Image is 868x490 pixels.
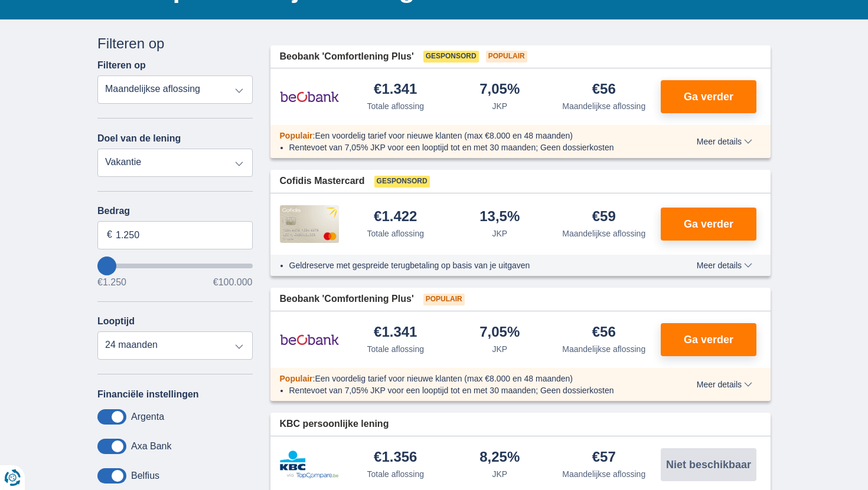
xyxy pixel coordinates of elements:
[374,82,417,98] div: €1.341
[661,80,756,113] button: Ga verder
[697,137,752,146] span: Meer details
[97,34,253,54] div: Filteren op
[592,450,616,466] div: €57
[492,468,507,480] div: JKP
[374,450,417,466] div: €1.356
[97,278,126,287] span: €1.250
[374,209,417,225] div: €1.422
[486,51,527,63] span: Populair
[492,343,507,355] div: JKP
[492,228,507,239] div: JKP
[367,468,424,480] div: Totale aflossing
[107,228,112,242] span: €
[374,176,430,188] span: Gesponsord
[562,468,645,480] div: Maandelijkse aflossing
[289,259,654,271] li: Geldreserve met gespreide terugbetaling op basis van je uitgaven
[280,131,313,140] span: Populair
[270,373,663,384] div: :
[97,206,253,216] label: Bedrag
[684,219,733,229] span: Ga verder
[367,100,424,112] div: Totale aflossing
[131,471,159,481] label: Belfius
[592,325,616,341] div: €56
[280,374,313,383] span: Populair
[423,294,465,305] span: Populair
[97,133,181,144] label: Doel van de lening
[280,417,389,431] span: KBC persoonlijke lening
[280,205,339,243] img: product.pl.alt Cofidis CC
[592,209,616,225] div: €59
[280,50,414,64] span: Beobank 'Comfortlening Plus'
[97,264,253,268] input: wantToBorrow
[315,374,573,383] span: Een voordelig tarief voor nieuwe klanten (max €8.000 en 48 maanden)
[280,175,365,188] span: Cofidis Mastercard
[688,261,761,270] button: Meer details
[280,325,339,354] img: product.pl.alt Beobank
[131,441,171,452] label: Axa Bank
[367,228,424,239] div: Totale aflossing
[289,384,654,396] li: Rentevoet van 7,05% JKP voor een looptijd tot en met 30 maanden; Geen dossierkosten
[697,261,752,269] span: Meer details
[270,130,663,142] div: :
[684,91,733,102] span: Ga verder
[97,316,135,327] label: Looptijd
[280,82,339,111] img: product.pl.alt Beobank
[688,137,761,146] button: Meer details
[562,228,645,239] div: Maandelijkse aflossing
[661,448,756,481] button: Niet beschikbaar
[562,100,645,112] div: Maandelijkse aflossing
[131,412,164,422] label: Argenta
[367,343,424,355] div: Totale aflossing
[374,325,417,341] div: €1.341
[97,60,146,71] label: Filteren op
[666,459,751,470] span: Niet beschikbaar
[684,334,733,345] span: Ga verder
[280,292,414,306] span: Beobank 'Comfortlening Plus'
[592,82,616,98] div: €56
[97,389,199,400] label: Financiële instellingen
[213,278,253,287] span: €100.000
[697,380,752,389] span: Meer details
[479,82,520,98] div: 7,05%
[562,343,645,355] div: Maandelijkse aflossing
[289,142,654,153] li: Rentevoet van 7,05% JKP voor een looptijd tot en met 30 maanden; Geen dossierkosten
[661,208,756,241] button: Ga verder
[492,100,507,112] div: JKP
[280,450,339,479] img: product.pl.alt KBC
[661,323,756,356] button: Ga verder
[479,325,520,341] div: 7,05%
[479,450,520,466] div: 8,25%
[688,380,761,389] button: Meer details
[315,131,573,140] span: Een voordelig tarief voor nieuwe klanten (max €8.000 en 48 maanden)
[423,51,479,63] span: Gesponsord
[479,209,520,225] div: 13,5%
